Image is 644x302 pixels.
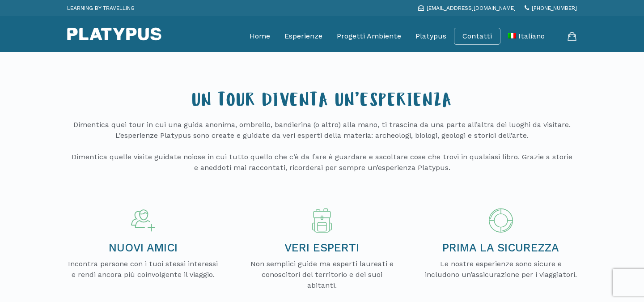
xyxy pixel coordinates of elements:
a: Platypus [415,25,446,47]
span: [PHONE_NUMBER] [532,5,577,11]
a: Esperienze [284,25,322,47]
img: Platypus [67,27,161,41]
span: NUOVI AMICI [109,241,178,254]
a: Italiano [508,25,545,47]
span: Italiano [518,32,545,40]
span: PRIMA LA SICUREZZA [442,241,559,254]
p: Incontra persone con i tuoi stessi interessi e rendi ancora più coinvolgente il viaggio. [67,259,219,280]
p: Dimentica quei tour in cui una guida anonima, ombrello, bandierina (o altro) alla mano, ti trasci... [69,119,575,173]
a: Contatti [462,32,492,41]
span: VERI ESPERTI [284,241,359,254]
a: Progetti Ambiente [337,25,401,47]
span: [EMAIL_ADDRESS][DOMAIN_NAME] [427,5,516,11]
span: UN TOUR DIVENTA UN’ESPERIENZA [192,93,453,112]
a: [PHONE_NUMBER] [525,5,577,11]
p: Non semplici guide ma esperti laureati e conoscitori del territorio e dei suoi abitanti. [246,259,398,291]
a: Home [250,25,270,47]
p: Le nostre esperienze sono sicure e includono un’assicurazione per i viaggiatori. [425,259,577,280]
a: [EMAIL_ADDRESS][DOMAIN_NAME] [418,5,516,11]
p: LEARNING BY TRAVELLING [67,2,135,14]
